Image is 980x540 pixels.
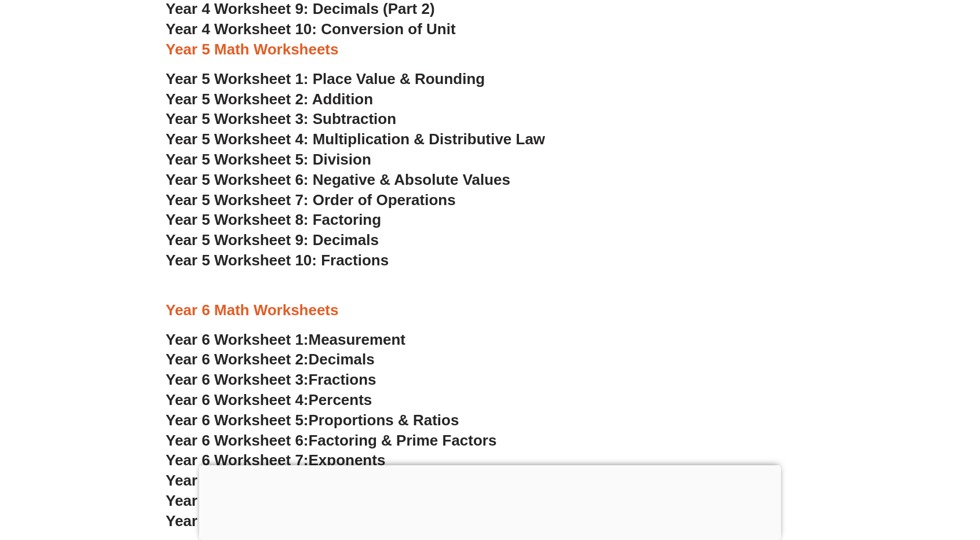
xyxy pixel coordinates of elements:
span: Year 6 Worksheet 6: [166,432,309,449]
a: Year 6 Worksheet 1:Measurement [166,331,405,348]
a: Year 5 Worksheet 1: Place Value & Rounding [166,70,485,87]
span: Fractions [309,371,376,388]
a: Year 6 Worksheet9: Area and Perimeter [166,492,446,509]
span: Year 6 Worksheet 1: [166,331,309,348]
a: Year 6 Worksheet10: Volume and 3D shape [166,512,472,530]
iframe: Advertisement [199,465,781,537]
span: Year 6 Worksheet 4: [166,391,309,408]
span: Percents [309,391,372,408]
span: Year 6 Worksheet [166,512,291,530]
span: Decimals [309,351,375,368]
a: Year 6 Worksheet 3:Fractions [166,371,376,388]
a: Year 6 Worksheet 4:Percents [166,391,372,408]
a: Year 6 Worksheet8: Classify Angles and Shapes [166,472,509,489]
span: Exponents [309,451,386,469]
iframe: Chat Widget [787,409,980,540]
a: Year 5 Worksheet 4: Multiplication & Distributive Law [166,130,545,148]
a: Year 5 Worksheet 5: Division [166,151,371,168]
a: Year 5 Worksheet 2: Addition [166,90,373,108]
a: Year 5 Worksheet 3: Subtraction [166,110,396,127]
span: Measurement [309,331,406,348]
a: Year 5 Worksheet 9: Decimals [166,231,379,249]
a: Year 6 Worksheet 7:Exponents [166,451,385,469]
a: Year 5 Worksheet 7: Order of Operations [166,191,456,209]
a: Year 6 Worksheet 5:Proportions & Ratios [166,411,459,429]
span: Year 6 Worksheet [166,472,291,489]
a: Year 6 Worksheet 2:Decimals [166,351,375,368]
span: Factoring & Prime Factors [309,432,497,449]
span: Year 6 Worksheet [166,492,291,509]
a: Year 5 Worksheet 8: Factoring [166,211,381,228]
a: Year 4 Worksheet 10: Conversion of Unit [166,20,456,38]
a: Year 6 Worksheet 6:Factoring & Prime Factors [166,432,496,449]
a: Year 5 Worksheet 10: Fractions [166,251,389,269]
span: Year 6 Worksheet 7: [166,451,309,469]
a: Year 5 Worksheet 6: Negative & Absolute Values [166,171,510,188]
h3: Year 5 Math Worksheets [166,40,814,60]
span: Proportions & Ratios [309,411,459,429]
span: Year 6 Worksheet 2: [166,351,309,368]
span: Year 6 Worksheet 5: [166,411,309,429]
span: Year 6 Worksheet 3: [166,371,309,388]
h3: Year 6 Math Worksheets [166,301,814,320]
